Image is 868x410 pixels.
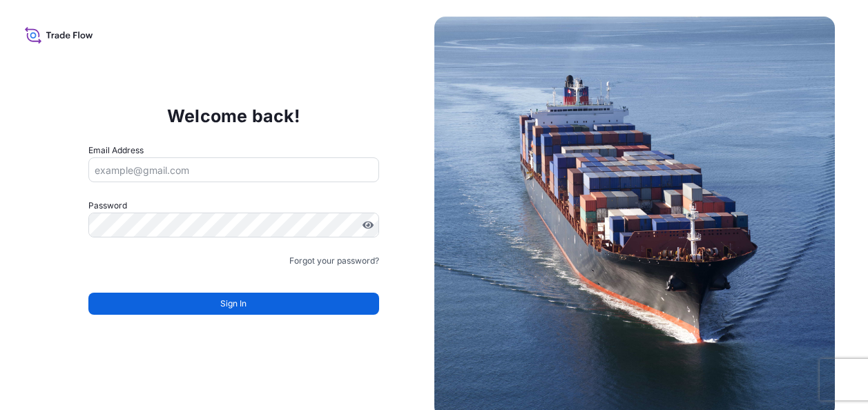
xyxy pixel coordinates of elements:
p: Welcome back! [167,105,300,127]
input: example@gmail.com [88,157,379,182]
a: Forgot your password? [289,254,379,268]
button: Show password [363,219,374,231]
button: Sign In [88,293,379,315]
label: Email Address [88,144,144,157]
span: Sign In [220,297,247,311]
label: Password [88,199,379,213]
